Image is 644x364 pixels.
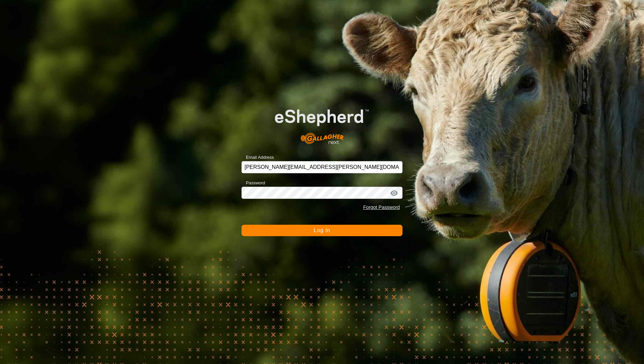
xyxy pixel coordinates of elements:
span: Log In [314,227,330,233]
a: Forgot Password [363,205,400,210]
label: Password [241,180,265,186]
input: Email Address [241,161,402,173]
label: Email Address [241,154,274,161]
img: E-shepherd Logo [258,96,386,151]
button: Log In [241,225,402,236]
